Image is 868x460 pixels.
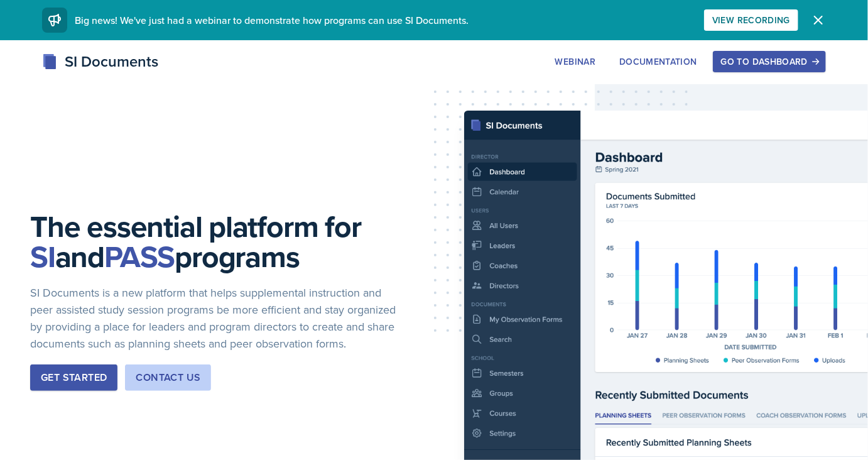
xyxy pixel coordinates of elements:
[136,370,200,385] div: Contact Us
[547,51,604,72] button: Webinar
[30,364,117,391] button: Get Started
[704,9,798,31] button: View Recording
[41,370,107,385] div: Get Started
[712,15,790,25] div: View Recording
[713,51,826,72] button: Go to Dashboard
[555,57,595,67] div: Webinar
[42,50,158,73] div: SI Documents
[721,57,818,67] div: Go to Dashboard
[619,57,697,67] div: Documentation
[611,51,705,72] button: Documentation
[125,364,211,391] button: Contact Us
[75,13,469,27] span: Big news! We've just had a webinar to demonstrate how programs can use SI Documents.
